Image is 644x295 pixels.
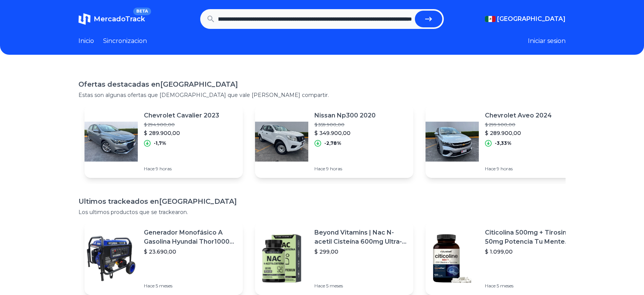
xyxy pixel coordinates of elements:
[314,228,407,246] p: Beyond Vitamins | Nac N-acetil Cisteína 600mg Ultra-premium Con Inulina De Agave (prebiótico Natu...
[78,208,566,216] p: Los ultimos productos que se trackearon.
[78,13,145,25] a: MercadoTrackBETA
[78,91,566,99] p: Estas son algunas ofertas que [DEMOGRAPHIC_DATA] que vale [PERSON_NAME] compartir.
[84,115,138,168] img: Featured image
[314,166,376,172] p: Hace 9 horas
[485,283,578,289] p: Hace 5 meses
[144,248,237,255] p: $ 23.690,00
[314,283,407,289] p: Hace 5 meses
[426,115,479,168] img: Featured image
[485,129,552,137] p: $ 289.900,00
[144,228,237,246] p: Generador Monofásico A Gasolina Hyundai Thor10000 P 11.5 Kw
[314,122,376,128] p: $ 359.900,00
[84,105,243,178] a: Featured imageChevrolet Cavalier 2023$ 294.900,00$ 289.900,00-1,7%Hace 9 horas
[133,8,151,15] span: BETA
[426,105,584,178] a: Featured imageChevrolet Aveo 2024$ 299.900,00$ 289.900,00-3,33%Hace 9 horas
[78,196,566,207] h1: Ultimos trackeados en [GEOGRAPHIC_DATA]
[144,166,219,172] p: Hace 9 horas
[255,232,308,285] img: Featured image
[94,15,145,23] span: MercadoTrack
[485,228,578,246] p: Citicolina 500mg + Tirosina 50mg Potencia Tu Mente (120caps) Sabor Sin Sabor
[144,129,219,137] p: $ 289.900,00
[255,105,413,178] a: Featured imageNissan Np300 2020$ 359.900,00$ 349.900,00-2,78%Hace 9 horas
[255,222,413,295] a: Featured imageBeyond Vitamins | Nac N-acetil Cisteína 600mg Ultra-premium Con Inulina De Agave (p...
[154,140,166,146] p: -1,7%
[84,222,243,295] a: Featured imageGenerador Monofásico A Gasolina Hyundai Thor10000 P 11.5 Kw$ 23.690,00Hace 5 meses
[84,232,138,285] img: Featured image
[485,14,566,24] button: [GEOGRAPHIC_DATA]
[314,129,376,137] p: $ 349.900,00
[528,36,566,46] button: Iniciar sesion
[78,36,94,46] a: Inicio
[144,111,219,120] p: Chevrolet Cavalier 2023
[78,79,566,90] h1: Ofertas destacadas en [GEOGRAPHIC_DATA]
[255,115,308,168] img: Featured image
[314,111,376,120] p: Nissan Np300 2020
[103,36,147,46] a: Sincronizacion
[485,16,496,22] img: Mexico
[78,13,91,25] img: MercadoTrack
[497,14,566,24] span: [GEOGRAPHIC_DATA]
[485,122,552,128] p: $ 299.900,00
[485,248,578,255] p: $ 1.099,00
[485,166,552,172] p: Hace 9 horas
[144,122,219,128] p: $ 294.900,00
[314,248,407,255] p: $ 299,00
[324,140,341,146] p: -2,78%
[426,232,479,285] img: Featured image
[485,111,552,120] p: Chevrolet Aveo 2024
[495,140,512,146] p: -3,33%
[426,222,584,295] a: Featured imageCiticolina 500mg + Tirosina 50mg Potencia Tu Mente (120caps) Sabor Sin Sabor$ 1.099...
[144,283,237,289] p: Hace 5 meses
